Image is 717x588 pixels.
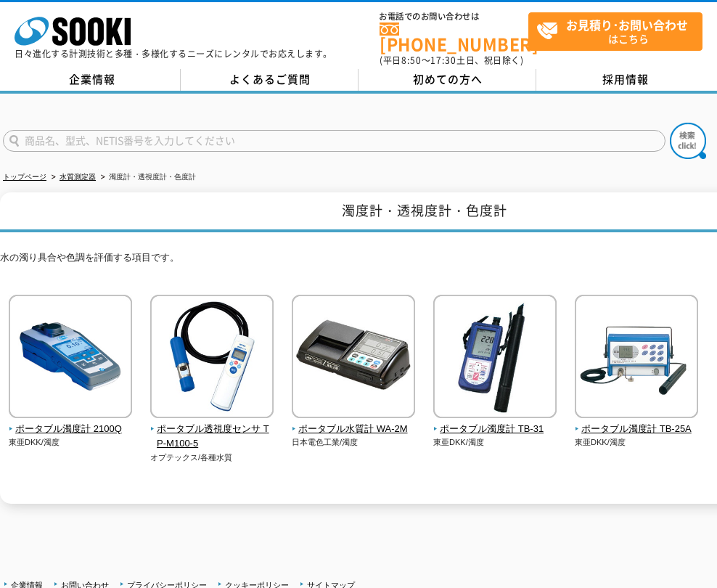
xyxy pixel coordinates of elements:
[433,422,557,437] span: ポータブル濁度計 TB-31
[9,408,133,437] a: ポータブル濁度計 2100Q
[433,408,557,437] a: ポータブル濁度計 TB-31
[3,130,665,152] input: 商品名、型式、NETIS番号を入力してください
[150,408,274,452] a: ポータブル透視度センサ TP-M100-5
[15,49,332,58] p: 日々進化する計測技術と多種・多様化するニーズにレンタルでお応えします。
[9,422,133,437] span: ポータブル濁度計 2100Q
[670,123,706,159] img: btn_search.png
[3,69,181,91] a: 企業情報
[536,69,714,91] a: 採用情報
[9,295,132,422] img: ポータブル濁度計 2100Q
[60,173,96,181] a: 水質測定器
[150,422,274,452] span: ポータブル透視度センサ TP-M100-5
[413,71,483,87] span: 初めての方へ
[358,69,536,91] a: 初めての方へ
[575,408,699,437] a: ポータブル濁度計 TB-25A
[380,54,523,67] span: (平日 ～ 土日、祝日除く)
[575,295,698,422] img: ポータブル濁度計 TB-25A
[566,16,688,33] strong: お見積り･お問い合わせ
[292,422,416,437] span: ポータブル水質計 WA-2M
[150,295,274,422] img: ポータブル透視度センサ TP-M100-5
[401,54,422,67] span: 8:50
[292,436,416,449] p: 日本電色工業/濁度
[430,54,456,67] span: 17:30
[98,170,196,185] li: 濁度計・透視度計・色度計
[380,12,528,21] span: お電話でのお問い合わせは
[575,436,699,449] p: 東亜DKK/濁度
[380,23,528,52] a: [PHONE_NUMBER]
[528,12,702,51] a: お見積り･お問い合わせはこちら
[181,69,358,91] a: よくあるご質問
[292,295,415,422] img: ポータブル水質計 WA-2M
[292,408,416,437] a: ポータブル水質計 WA-2M
[433,436,557,449] p: 東亜DKK/濁度
[9,436,133,449] p: 東亜DKK/濁度
[3,173,46,181] a: トップページ
[575,422,699,437] span: ポータブル濁度計 TB-25A
[150,452,274,464] p: オプテックス/各種水質
[536,13,702,49] span: はこちら
[433,295,557,422] img: ポータブル濁度計 TB-31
